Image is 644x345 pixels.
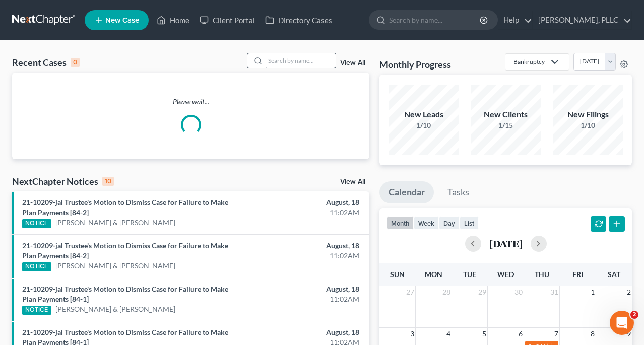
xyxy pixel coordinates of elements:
[22,262,51,271] div: NOTICE
[463,270,476,279] span: Tue
[253,294,359,304] div: 11:02AM
[12,56,80,68] div: Recent Cases
[390,270,405,279] span: Sun
[513,286,524,298] span: 30
[340,178,365,185] a: View All
[498,11,532,29] a: Help
[414,216,439,230] button: week
[471,120,541,130] div: 1/15
[71,58,80,67] div: 0
[533,11,631,29] a: [PERSON_NAME], PLLC
[590,328,596,340] span: 8
[253,284,359,294] div: August, 18
[513,57,545,66] div: Bankruptcy
[590,286,596,298] span: 1
[55,304,175,314] a: [PERSON_NAME] & [PERSON_NAME]
[379,181,434,203] a: Calendar
[102,177,114,186] div: 10
[441,286,452,298] span: 28
[405,286,415,298] span: 27
[22,306,51,315] div: NOTICE
[608,270,620,279] span: Sat
[477,286,487,298] span: 29
[105,17,139,24] span: New Case
[152,11,195,29] a: Home
[260,11,337,29] a: Directory Cases
[253,241,359,251] div: August, 18
[535,270,549,279] span: Thu
[460,216,479,230] button: list
[553,120,623,130] div: 1/10
[379,58,451,71] h3: Monthly Progress
[253,197,359,208] div: August, 18
[12,97,369,107] p: Please wait...
[253,327,359,337] div: August, 18
[265,53,336,68] input: Search by name...
[22,285,228,303] a: 21-10209-jal Trustee's Motion to Dismiss Case for Failure to Make Plan Payments [84-1]
[253,208,359,218] div: 11:02AM
[22,219,51,228] div: NOTICE
[425,270,442,279] span: Mon
[553,328,559,340] span: 7
[445,328,452,340] span: 4
[55,218,175,228] a: [PERSON_NAME] & [PERSON_NAME]
[489,238,523,249] h2: [DATE]
[409,328,415,340] span: 3
[438,181,478,203] a: Tasks
[389,120,459,130] div: 1/10
[626,286,632,298] span: 2
[439,216,460,230] button: day
[610,311,634,335] iframe: Intercom live chat
[195,11,260,29] a: Client Portal
[572,270,583,279] span: Fri
[22,241,228,260] a: 21-10209-jal Trustee's Motion to Dismiss Case for Failure to Make Plan Payments [84-2]
[481,328,487,340] span: 5
[22,198,228,217] a: 21-10209-jal Trustee's Motion to Dismiss Case for Failure to Make Plan Payments [84-2]
[518,328,524,340] span: 6
[389,109,459,120] div: New Leads
[387,216,414,230] button: month
[12,175,114,187] div: NextChapter Notices
[55,261,175,271] a: [PERSON_NAME] & [PERSON_NAME]
[497,270,514,279] span: Wed
[340,59,365,66] a: View All
[549,286,559,298] span: 31
[389,11,481,29] input: Search by name...
[471,109,541,120] div: New Clients
[253,251,359,261] div: 11:02AM
[553,109,623,120] div: New Filings
[630,311,638,319] span: 2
